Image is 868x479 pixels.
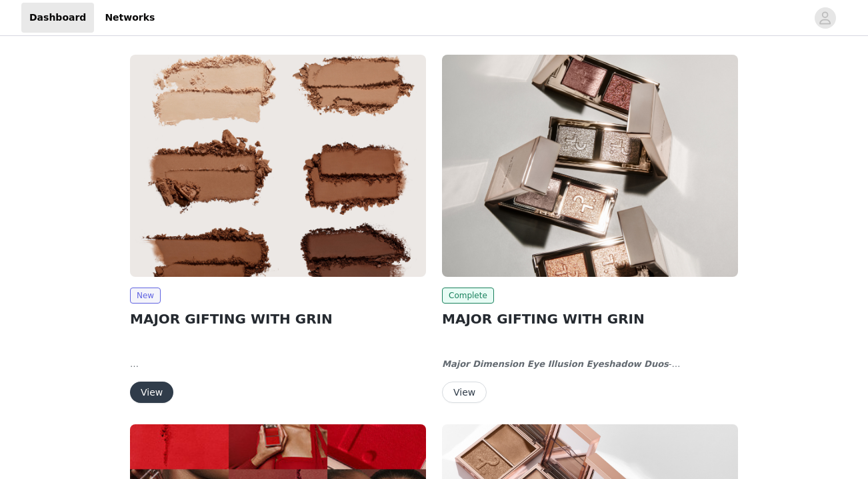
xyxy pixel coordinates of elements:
a: Networks [97,3,163,33]
h2: MAJOR GIFTING WITH GRIN [442,309,738,329]
span: Complete [442,288,494,304]
img: Patrick Ta Beauty [130,55,426,277]
button: View [130,382,173,403]
a: Dashboard [21,3,94,33]
h2: MAJOR GIFTING WITH GRIN [130,309,426,329]
div: - [PERSON_NAME] made to stand out. It’s effortless elegance and just enough drama. With a beautif... [442,358,738,371]
a: View [442,388,487,398]
a: View [130,388,173,398]
img: Patrick Ta Beauty [442,55,738,277]
button: View [442,382,487,403]
strong: Major Dimension Eye Illusion Eyeshadow Duos [442,359,669,369]
div: avatar [819,7,831,29]
span: New [130,288,161,304]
